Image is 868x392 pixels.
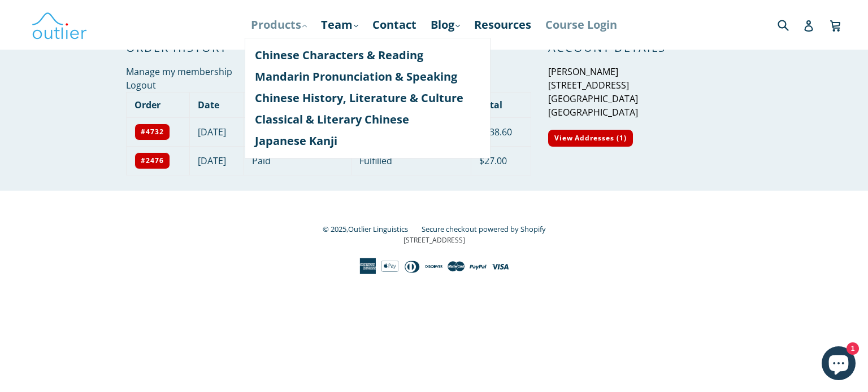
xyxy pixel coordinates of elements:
a: #4732 [134,124,170,140]
a: Blog [425,15,466,35]
inbox-online-store-chat: Shopify online store chat [818,346,859,383]
td: Paid [244,117,351,146]
th: Total [471,92,531,117]
a: Manage my membership [126,65,232,78]
a: Chinese Characters & Reading [255,45,480,66]
a: Products [245,15,313,35]
a: Contact [367,15,422,35]
a: Japanese Kanji [255,130,480,152]
h2: Order History [126,41,531,55]
a: Course Login [540,15,623,35]
th: Payment Status [244,92,351,117]
a: Chinese History, Literature & Culture [255,87,480,109]
a: Outlier Linguistics [348,224,408,234]
a: Secure checkout powered by Shopify [422,224,546,234]
a: Resources [468,15,537,35]
a: Classical & Literary Chinese [255,109,480,130]
a: Team [315,15,364,35]
td: Paid [244,146,351,175]
td: $27.00 [471,146,531,175]
h2: Account Details [548,41,742,55]
a: View Addresses (1) [548,130,633,147]
td: [DATE] [189,117,244,146]
a: Mandarin Pronunciation & Speaking [255,66,480,87]
th: Order [127,92,190,117]
p: [PERSON_NAME] [STREET_ADDRESS] [GEOGRAPHIC_DATA] [GEOGRAPHIC_DATA] [548,65,742,119]
a: #2476 [134,152,170,169]
a: Logout [126,79,156,91]
img: Outlier Linguistics [31,8,88,41]
td: $138.60 [471,117,531,146]
p: [STREET_ADDRESS] [126,235,742,245]
td: [DATE] [189,146,244,175]
th: Date [189,92,244,117]
td: Fulfilled [351,146,471,175]
input: Search [775,13,806,36]
small: © 2025, [323,224,419,234]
